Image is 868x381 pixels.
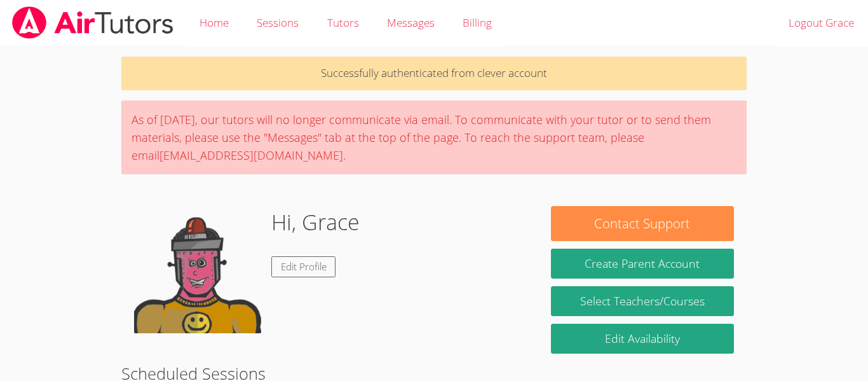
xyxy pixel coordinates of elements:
[551,324,734,354] a: Edit Availability
[121,57,747,90] p: Successfully authenticated from clever account
[271,206,360,239] h1: Hi, Grace
[271,256,336,277] a: Edit Profile
[121,100,747,174] div: As of [DATE], our tutors will no longer communicate via email. To communicate with your tutor or ...
[134,206,261,333] img: default.png
[551,286,734,316] a: Select Teachers/Courses
[11,6,175,39] img: airtutors_banner-c4298cdbf04f3fff15de1276eac7730deb9818008684d7c2e4769d2f7ddbe033.png
[551,249,734,279] button: Create Parent Account
[387,15,435,30] span: Messages
[551,206,734,241] button: Contact Support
